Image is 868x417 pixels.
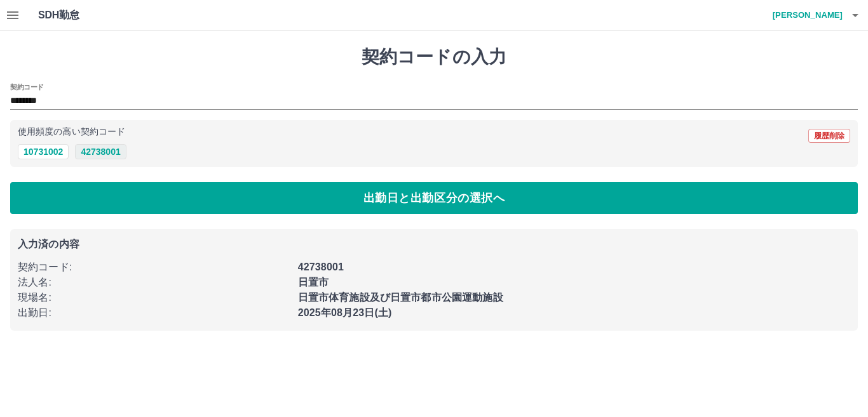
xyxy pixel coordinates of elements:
button: 履歴削除 [808,129,850,143]
p: 現場名 : [18,290,290,305]
b: 日置市体育施設及び日置市都市公園運動施設 [298,292,503,303]
b: 2025年08月23日(土) [298,307,392,318]
h1: 契約コードの入力 [10,46,858,68]
p: 出勤日 : [18,305,290,321]
button: 42738001 [75,144,126,159]
p: 使用頻度の高い契約コード [18,128,125,136]
button: 出勤日と出勤区分の選択へ [10,182,858,214]
p: 入力済の内容 [18,239,850,249]
p: 契約コード : [18,260,290,275]
button: 10731002 [18,144,69,159]
p: 法人名 : [18,275,290,290]
b: 日置市 [298,277,329,288]
h2: 契約コード [10,82,44,92]
b: 42738001 [298,261,344,272]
